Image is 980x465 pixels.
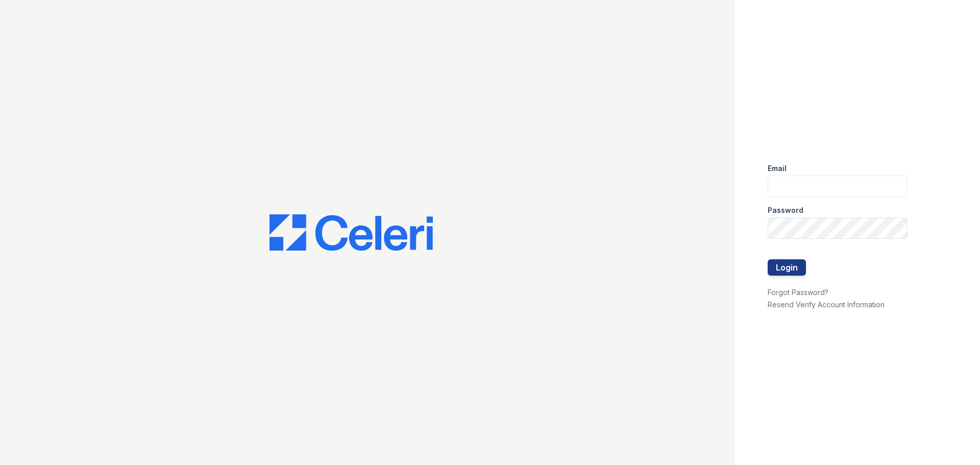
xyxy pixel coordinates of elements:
[269,214,433,251] img: CE_Logo_Blue-a8612792a0a2168367f1c8372b55b34899dd931a85d93a1a3d3e32e68fde9ad4.png
[768,288,828,297] a: Forgot Password?
[768,205,803,215] label: Password
[768,300,885,309] a: Resend Verify Account Information
[768,259,806,276] button: Login
[768,163,787,174] label: Email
